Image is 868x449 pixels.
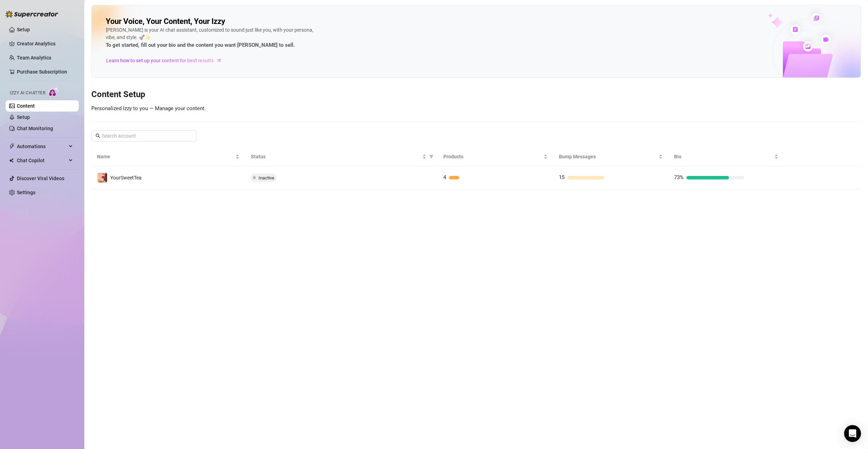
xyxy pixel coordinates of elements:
[752,6,861,77] img: ai-chatter-content-library-cLFOSyPT.png
[559,153,658,160] span: Bump Messages
[443,174,446,181] span: 4
[245,147,438,166] th: Status
[10,90,45,96] span: Izzy AI Chatter
[443,153,542,160] span: Products
[97,153,234,160] span: Name
[674,174,684,181] span: 73%
[559,174,564,181] span: 15
[6,11,58,18] img: logo-BBDzfeDw.svg
[438,147,553,166] th: Products
[17,114,30,120] a: Setup
[17,155,67,166] span: Chat Copilot
[17,55,51,61] a: Team Analytics
[251,153,421,160] span: Status
[17,103,35,109] a: Content
[106,55,227,66] a: Learn how to set up your content for best results
[91,147,245,166] th: Name
[17,176,64,181] a: Discover Viral Videos
[17,141,67,152] span: Automations
[110,175,142,181] span: YourSweetTea
[844,425,861,442] div: Open Intercom Messenger
[428,151,435,162] span: filter
[17,190,35,195] a: Settings
[17,38,73,49] a: Creator Analytics
[48,87,59,97] img: AI Chatter
[17,27,30,32] a: Setup
[553,147,669,166] th: Bump Messages
[215,57,222,64] span: arrow-right
[102,132,187,140] input: Search account
[106,42,295,48] strong: To get started, fill out your bio and the content you want [PERSON_NAME] to sell.
[97,173,107,183] img: YourSweetTea
[96,133,100,138] span: search
[106,57,214,64] span: Learn how to set up your content for best results
[17,69,67,75] a: Purchase Subscription
[668,147,784,166] th: Bio
[429,154,433,159] span: filter
[259,175,274,181] span: Inactive
[674,153,773,160] span: Bio
[106,26,316,50] div: [PERSON_NAME] is your AI chat assistant, customized to sound just like you, with your persona, vi...
[106,17,225,26] h2: Your Voice, Your Content, Your Izzy
[91,89,861,100] h3: Content Setup
[91,105,206,112] span: Personalized Izzy to you — Manage your content.
[9,144,15,149] span: thunderbolt
[9,158,14,163] img: Chat Copilot
[17,126,53,131] a: Chat Monitoring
